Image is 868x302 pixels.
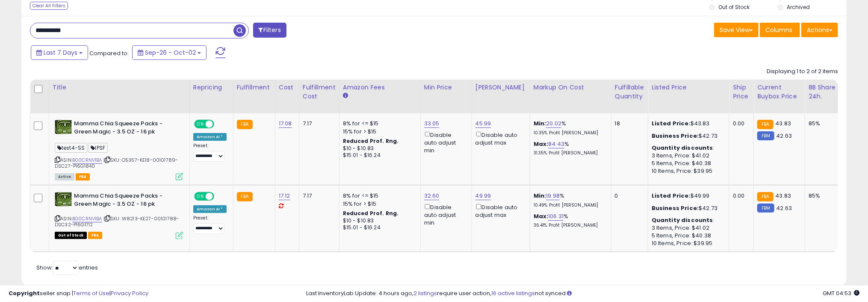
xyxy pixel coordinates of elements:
[193,133,227,141] div: Amazon AI *
[534,192,605,208] div: %
[652,144,723,152] div: :
[193,83,230,92] div: Repricing
[809,192,837,200] div: 85%
[534,140,549,148] b: Max:
[652,204,699,212] b: Business Price:
[733,120,747,127] div: 0.00
[88,143,108,153] span: IPSF
[615,83,644,101] div: Fulfillable Quantity
[55,120,183,179] div: ASIN:
[89,49,129,57] span: Compared to:
[615,192,641,200] div: 0
[73,289,109,297] a: Terms of Use
[31,45,88,60] button: Last 7 Days
[195,193,206,200] span: ON
[424,202,465,227] div: Disable auto adjust min
[55,143,87,153] span: test4-SS
[195,121,206,128] span: ON
[776,119,791,127] span: 43.83
[213,121,227,128] span: OFF
[343,137,399,145] b: Reduced Prof. Rng.
[132,45,207,60] button: Sep-26 - Oct-02
[424,83,468,92] div: Min Price
[548,212,564,221] a: 106.31
[652,160,723,167] div: 5 Items, Price: $40.38
[72,215,102,222] a: B00CRNV1BA
[534,140,605,156] div: %
[652,216,723,224] div: :
[548,140,564,148] a: 84.43
[475,83,526,92] div: [PERSON_NAME]
[652,83,726,92] div: Listed Price
[193,143,227,162] div: Preset:
[718,3,750,11] label: Out of Stock
[414,289,437,297] a: 2 listings
[475,202,523,219] div: Disable auto adjust max
[55,192,183,238] div: ASIN:
[534,192,546,200] b: Min:
[652,120,723,127] div: $43.83
[55,232,87,239] span: All listings that are currently out of stock and unavailable for purchase on Amazon
[74,120,178,138] b: Mamma Chia Squeeze Packs - Green Magic - 3.5 OZ - 16 pk
[475,130,523,147] div: Disable auto adjust max
[307,290,860,298] div: Last InventoryLab Update: 4 hours ago, require user action, not synced.
[424,119,440,128] a: 33.05
[279,83,295,92] div: Cost
[757,83,801,101] div: Current Buybox Price
[279,192,290,200] a: 17.12
[237,83,272,92] div: Fulfillment
[534,202,605,208] p: 10.49% Profit [PERSON_NAME]
[652,192,691,200] b: Listed Price:
[9,289,40,297] strong: Copyright
[111,289,148,297] a: Privacy Policy
[55,157,178,169] span: | SKU: O5357-KE18-00101789-DSC27-P16G1840
[534,222,605,228] p: 36.41% Profit [PERSON_NAME]
[767,68,838,76] div: Displaying 1 to 2 of 2 items
[652,224,723,232] div: 3 Items, Price: $41.02
[193,205,227,213] div: Amazon AI *
[303,192,333,200] div: 7.17
[492,289,535,297] a: 16 active listings
[809,120,837,127] div: 85%
[652,132,699,140] b: Business Price:
[343,128,414,136] div: 15% for > $15
[615,120,641,127] div: 18
[776,192,791,200] span: 43.83
[55,192,72,207] img: 51FedR0fn5L._SL40_.jpg
[30,2,68,10] div: Clear All Filters
[145,48,196,57] span: Sep-26 - Oct-02
[534,212,549,220] b: Max:
[279,119,292,128] a: 17.08
[343,92,348,100] small: Amazon Fees.
[213,193,227,200] span: OFF
[652,192,723,200] div: $49.99
[343,192,414,200] div: 8% for <= $15
[823,289,859,297] span: 2025-10-10 04:53 GMT
[36,264,98,272] span: Show: entries
[652,167,723,175] div: 10 Items, Price: $39.95
[343,83,417,92] div: Amazon Fees
[787,3,810,11] label: Archived
[714,23,759,37] button: Save View
[193,215,227,234] div: Preset:
[55,120,72,134] img: 51FedR0fn5L._SL40_.jpg
[237,120,253,129] small: FBA
[72,157,102,164] a: B00CRNV1BA
[76,173,90,181] span: FBA
[88,232,103,239] span: FBA
[53,83,186,92] div: Title
[237,192,253,201] small: FBA
[757,131,774,140] small: FBM
[9,290,148,298] div: seller snap | |
[534,119,546,127] b: Min:
[652,132,723,140] div: $42.73
[652,232,723,240] div: 5 Items, Price: $40.38
[534,130,605,136] p: 10.35% Profit [PERSON_NAME]
[74,192,178,210] b: Mamma Chia Squeeze Packs - Green Magic - 3.5 OZ - 16 pk
[534,120,605,136] div: %
[343,217,414,225] div: $10 - $10.83
[343,152,414,159] div: $15.01 - $16.24
[343,210,399,217] b: Reduced Prof. Rng.
[424,130,465,154] div: Disable auto adjust min
[546,119,561,128] a: 20.02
